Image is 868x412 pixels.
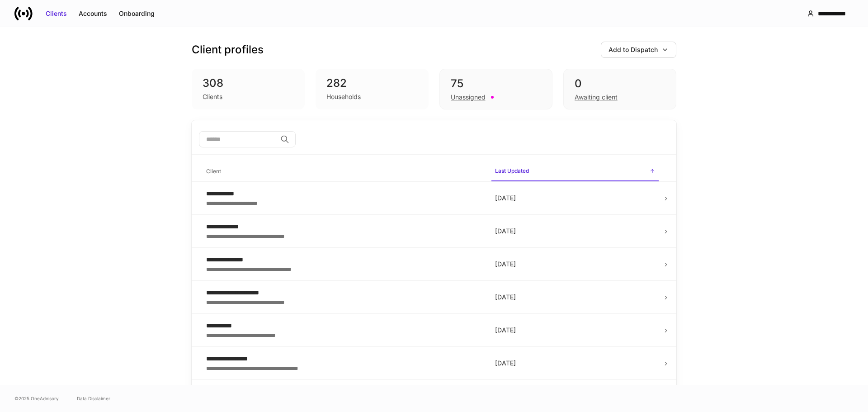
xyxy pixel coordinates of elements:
[73,6,113,21] button: Accounts
[192,43,264,57] h3: Client profiles
[326,92,361,101] div: Households
[609,45,658,54] div: Add to Dispatch
[451,93,486,102] div: Unassigned
[119,9,155,18] div: Onboarding
[495,293,655,302] p: [DATE]
[451,76,541,91] div: 75
[575,93,618,102] div: Awaiting client
[326,76,418,90] div: 282
[495,260,655,269] p: [DATE]
[575,76,665,91] div: 0
[495,227,655,236] p: [DATE]
[203,76,294,90] div: 308
[77,395,110,402] a: Data Disclaimer
[491,162,659,181] span: Last Updated
[46,9,67,18] div: Clients
[203,162,484,181] span: Client
[495,166,529,175] h6: Last Updated
[113,6,160,21] button: Onboarding
[79,9,107,18] div: Accounts
[206,167,221,175] h6: Client
[203,92,222,101] div: Clients
[14,395,59,402] span: © 2025 OneAdvisory
[495,326,655,335] p: [DATE]
[40,6,73,21] button: Clients
[495,194,655,203] p: [DATE]
[495,359,655,368] p: [DATE]
[439,69,552,109] div: 75Unassigned
[601,42,676,58] button: Add to Dispatch
[563,69,676,109] div: 0Awaiting client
